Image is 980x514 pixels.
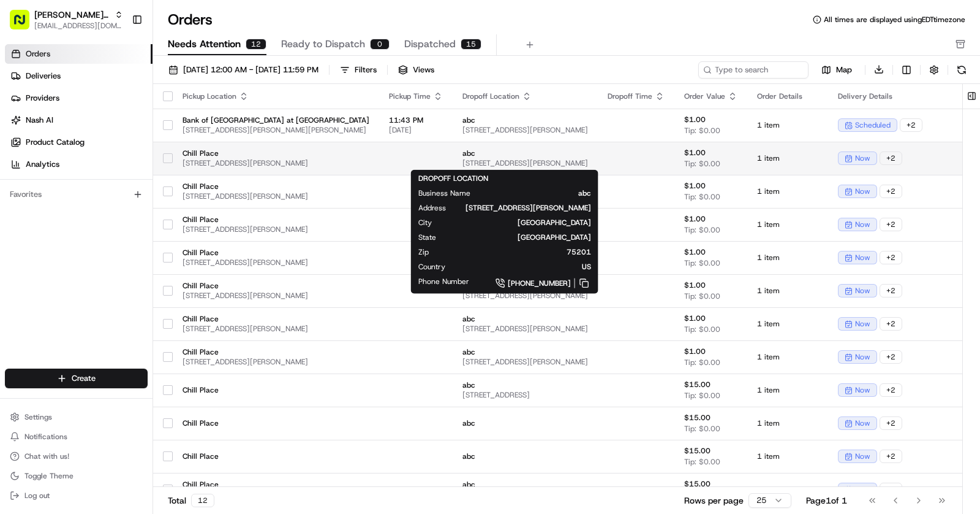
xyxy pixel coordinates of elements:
span: abc [462,451,588,461]
span: $1.00 [684,148,706,158]
button: [DATE] 12:00 AM - [DATE] 11:59 PM [163,61,324,79]
span: Ready to Dispatch [281,37,365,52]
span: [STREET_ADDRESS][PERSON_NAME] [183,324,369,334]
div: Filters [355,64,377,75]
button: Refresh [953,61,970,79]
span: State [418,232,436,242]
span: [DATE] [389,125,443,135]
button: Notifications [5,428,148,445]
div: Page 1 of 1 [806,494,847,507]
button: See all [190,156,223,171]
span: $15.00 [684,446,710,456]
div: + 2 [880,450,902,463]
span: [EMAIL_ADDRESS][DOMAIN_NAME] [34,21,123,31]
button: Filters [334,61,382,79]
span: Chill Place [183,248,369,258]
span: 1 item [757,220,818,229]
span: $15.00 [684,479,710,489]
div: 15 [461,39,481,50]
span: 1 item [757,286,818,296]
span: DROPOFF LOCATION [418,174,488,183]
span: [STREET_ADDRESS] [462,390,588,400]
span: Bank of [GEOGRAPHIC_DATA] at [GEOGRAPHIC_DATA] [183,115,369,125]
span: [STREET_ADDRESS][PERSON_NAME] [462,357,588,367]
div: Total [168,494,214,507]
span: 11:43 PM [389,115,443,125]
img: 1736555255976-a54dd68f-1ca7-489b-9aae-adbdc363a1c4 [12,117,34,139]
span: Tip: $0.00 [684,258,720,268]
p: Rows per page [684,494,744,507]
span: 1 item [757,418,818,428]
div: 12 [191,494,214,507]
div: 💻 [104,275,113,285]
span: now [855,253,870,263]
span: abc [462,380,588,390]
span: Log out [24,491,50,501]
span: US [465,262,591,272]
span: 1 item [757,385,818,395]
span: now [855,286,870,296]
span: Orders [26,48,50,59]
span: Chill Place [183,215,369,224]
span: $1.00 [684,313,706,323]
div: 12 [246,39,266,50]
span: now [855,418,870,428]
span: [STREET_ADDRESS][PERSON_NAME] [462,158,588,168]
span: now [855,220,870,229]
span: 1 item [757,485,818,494]
span: now [855,186,870,196]
span: Chill Place [183,182,369,191]
span: API Documentation [116,274,197,286]
span: 1 item [757,253,818,263]
span: abc [462,115,588,125]
span: Deliveries [26,71,61,82]
span: Phone Number [418,277,469,286]
span: Address [418,203,446,213]
span: [STREET_ADDRESS][PERSON_NAME] [462,291,588,301]
div: Start new chat [55,117,201,129]
a: [PHONE_NUMBER] [489,277,591,290]
a: Product Catalog [5,132,153,152]
span: 1 item [757,319,818,329]
h1: Orders [168,10,213,29]
p: Welcome 👋 [12,48,223,68]
span: Create [72,373,96,384]
a: Nash AI [5,110,153,130]
span: Tip: $0.00 [684,424,720,434]
button: [PERSON_NAME]'s Bistro [34,9,110,21]
button: Settings [5,409,148,426]
span: scheduled [855,120,891,130]
span: Tip: $0.00 [684,126,720,136]
span: Product Catalog [26,137,85,148]
span: Notifications [24,432,67,442]
span: $1.00 [684,115,706,125]
span: Settings [24,412,52,422]
img: gabe [12,211,32,231]
div: Dropoff Time [608,91,665,101]
span: abc [462,480,588,489]
span: Needs Attention [168,37,241,52]
button: Start new chat [208,120,223,135]
span: Chill Place [183,418,369,428]
span: 75201 [448,247,591,257]
span: City [418,218,432,228]
a: Providers [5,88,153,108]
span: [STREET_ADDRESS][PERSON_NAME] [183,191,369,201]
a: Analytics [5,155,153,174]
a: 📗Knowledge Base [7,269,99,291]
input: Type to search [698,61,809,79]
span: $15.00 [684,380,710,389]
span: Map [836,64,852,75]
div: Pickup Time [389,91,443,101]
span: $1.00 [684,214,706,224]
span: 1 item [757,186,818,196]
span: Country [418,262,445,272]
span: [DATE] [66,223,91,232]
span: now [855,319,870,329]
div: Dropoff Location [462,91,588,101]
span: Tip: $0.00 [684,225,720,235]
button: Views [393,61,440,79]
span: Tip: $0.00 [684,457,720,467]
span: Tip: $0.00 [684,358,720,367]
